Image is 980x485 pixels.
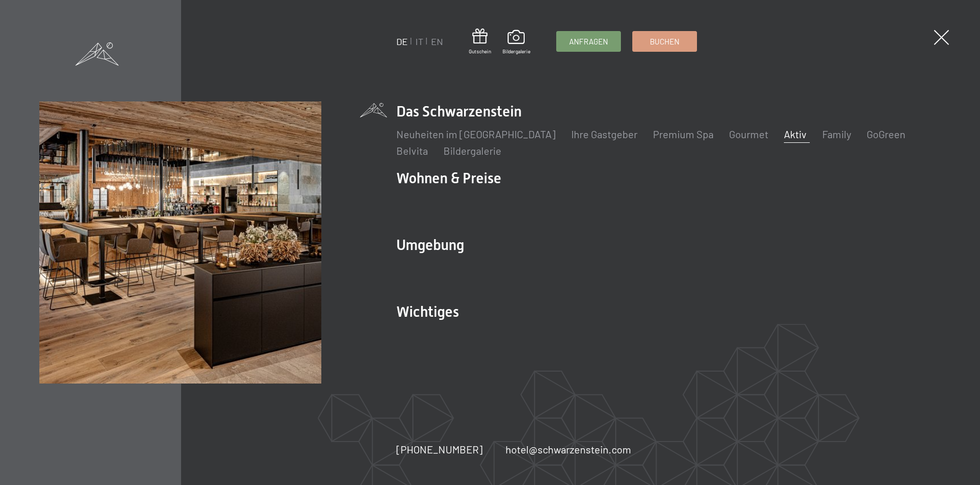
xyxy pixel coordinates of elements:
a: GoGreen [867,128,905,140]
span: [PHONE_NUMBER] [396,443,483,455]
a: Buchen [633,32,696,51]
span: Bildergalerie [502,48,530,55]
a: [PHONE_NUMBER] [396,442,483,457]
a: DE [396,36,408,47]
span: Anfragen [569,36,608,47]
a: Premium Spa [653,128,714,140]
a: IT [415,36,423,47]
a: Anfragen [557,32,620,51]
a: Family [822,128,851,140]
a: Aktiv [784,128,807,140]
a: Ihre Gastgeber [571,128,637,140]
a: Bildergalerie [502,30,530,55]
a: Bildergalerie [443,144,501,157]
a: Gutschein [469,28,491,55]
span: Gutschein [469,48,491,55]
a: Neuheiten im [GEOGRAPHIC_DATA] [396,128,556,140]
a: hotel@schwarzenstein.com [506,442,631,457]
a: Belvita [396,144,428,157]
a: EN [431,36,443,47]
a: Gourmet [729,128,768,140]
span: Buchen [650,36,679,47]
